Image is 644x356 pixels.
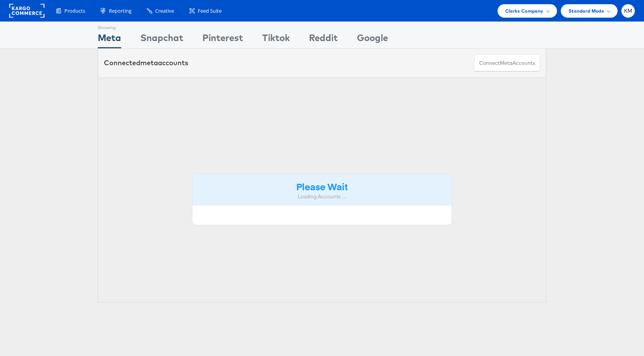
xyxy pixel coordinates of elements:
[624,8,632,13] span: KM
[140,58,158,67] span: meta
[104,58,188,68] div: Connected accounts
[474,54,540,72] button: ConnectmetaAccounts
[98,22,121,31] div: Showing
[309,31,338,48] div: Reddit
[140,31,183,48] div: Snapchat
[262,31,290,48] div: Tiktok
[198,193,446,200] div: Loading Accounts ....
[198,7,222,15] span: Feed Suite
[296,180,348,193] strong: Please Wait
[500,59,513,67] span: meta
[202,31,243,48] div: Pinterest
[155,7,174,15] span: Creative
[357,31,388,48] div: Google
[64,7,85,15] span: Products
[98,31,121,48] div: Meta
[568,7,604,15] span: Standard Mode
[109,7,131,15] span: Reporting
[505,7,544,15] span: Clarks Company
